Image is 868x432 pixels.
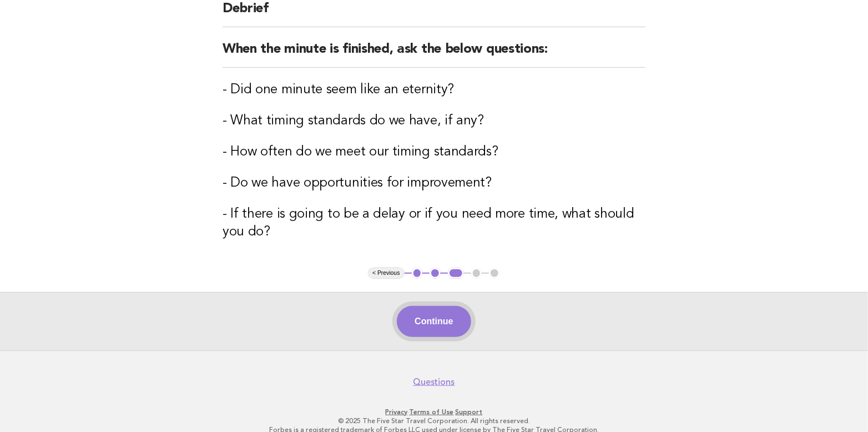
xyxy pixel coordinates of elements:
button: < Previous [368,268,404,279]
h3: - Do we have opportunities for improvement? [223,174,645,192]
button: Continue [397,306,471,337]
h3: - Did one minute seem like an eternity? [223,81,645,99]
h3: - What timing standards do we have, if any? [223,112,645,130]
a: Support [456,408,483,416]
h2: When the minute is finished, ask the below questions: [223,41,645,68]
h3: - If there is going to be a delay or if you need more time, what should you do? [223,205,645,241]
h3: - How often do we meet our timing standards? [223,143,645,161]
button: 1 [412,268,423,279]
button: 2 [430,268,441,279]
a: Privacy [386,408,408,416]
p: · · [94,408,774,416]
a: Questions [413,376,455,388]
a: Terms of Use [410,408,454,416]
p: © 2025 The Five Star Travel Corporation. All rights reserved. [94,416,774,425]
button: 3 [448,268,464,279]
